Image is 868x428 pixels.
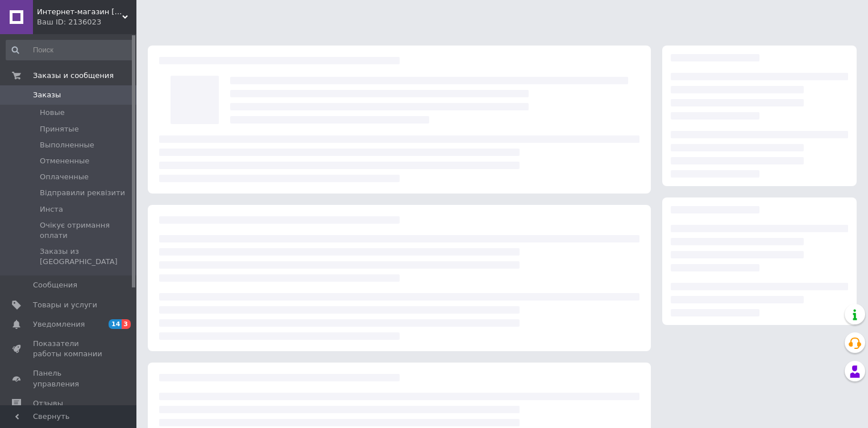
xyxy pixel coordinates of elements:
span: 3 [122,319,131,329]
span: Заказы [33,90,61,100]
span: Отзывы [33,398,63,409]
span: Новые [40,108,65,118]
span: Панель управления [33,368,105,389]
span: Инста [40,204,63,215]
span: Відправили реквізити [40,188,125,198]
span: Выполненные [40,140,94,150]
span: Заказы из [GEOGRAPHIC_DATA] [40,246,133,267]
span: Сообщения [33,280,77,290]
input: Поиск [6,40,134,60]
span: Оплаченные [40,172,89,182]
span: Показатели работы компании [33,339,105,359]
span: Принятые [40,124,79,134]
span: Очікує отримання оплати [40,220,133,241]
span: Товары и услуги [33,300,97,310]
span: Уведомления [33,319,85,330]
span: 14 [109,319,122,329]
div: Ваш ID: 2136023 [37,17,136,27]
span: Заказы и сообщения [33,71,114,81]
span: Интернет-магазин kids-life.com.ua [37,7,122,17]
span: Отмененные [40,156,89,166]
